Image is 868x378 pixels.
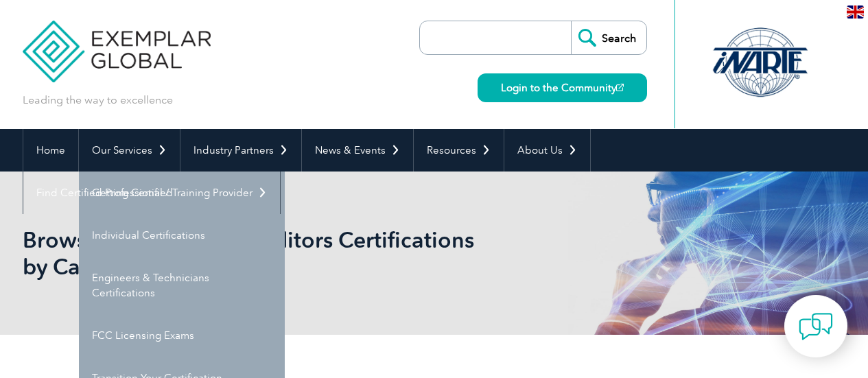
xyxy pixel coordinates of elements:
a: Our Services [79,129,180,172]
a: Home [23,129,78,172]
a: Resources [414,129,504,172]
a: News & Events [302,129,413,172]
a: Engineers & Technicians Certifications [79,257,285,314]
p: Leading the way to excellence [23,93,173,108]
a: Industry Partners [180,129,301,172]
a: FCC Licensing Exams [79,314,285,357]
img: open_square.png [616,84,624,91]
a: Login to the Community [478,73,647,102]
img: en [847,5,864,19]
h1: Browse All Individual Auditors Certifications by Category [23,226,550,280]
a: Individual Certifications [79,214,285,257]
a: About Us [504,129,590,172]
img: contact-chat.png [799,309,833,344]
input: Search [571,21,646,54]
a: Find Certified Professional / Training Provider [23,172,280,214]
